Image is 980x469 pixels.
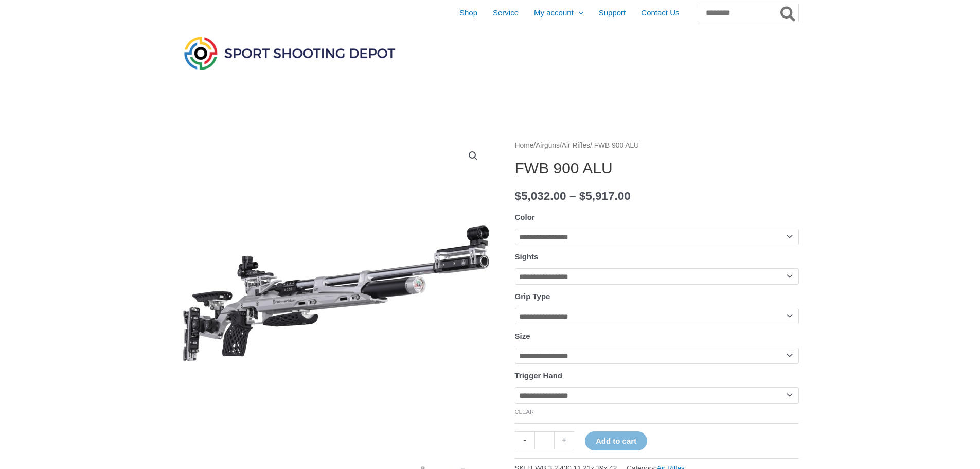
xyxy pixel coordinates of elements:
label: Sights [515,252,539,261]
nav: Breadcrumb [515,139,799,152]
span: $ [515,189,522,202]
bdi: 5,917.00 [579,189,631,202]
h1: FWB 900 ALU [515,159,799,178]
a: + [555,431,574,449]
a: Home [515,142,534,149]
a: - [515,431,534,449]
label: Grip Type [515,292,550,301]
img: FWB 900 ALU - Image 11 [182,139,490,448]
button: Add to cart [585,431,647,450]
span: – [569,189,576,202]
a: View full-screen image gallery [464,147,483,165]
label: Trigger Hand [515,371,563,380]
label: Color [515,213,535,221]
a: Air Rifles [562,142,590,149]
label: Size [515,332,530,340]
img: Sport Shooting Depot [182,34,398,72]
input: Product quantity [534,431,555,449]
a: Airguns [536,142,560,149]
span: $ [579,189,586,202]
a: Clear options [515,409,534,415]
bdi: 5,032.00 [515,189,566,202]
button: Search [778,4,798,22]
